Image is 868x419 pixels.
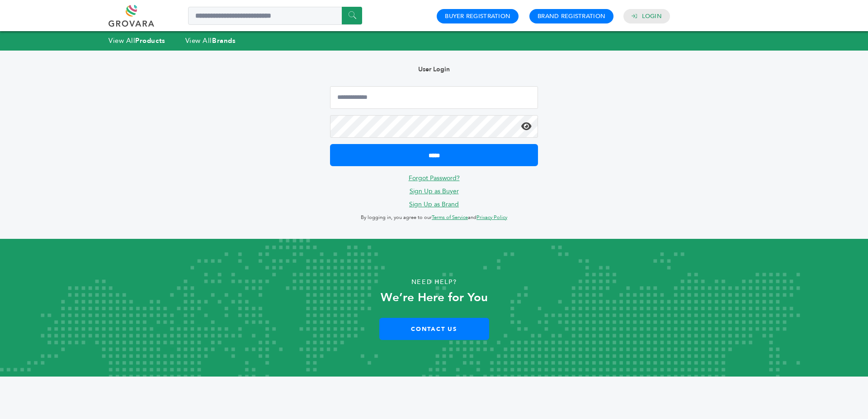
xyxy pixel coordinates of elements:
input: Search a product or brand... [188,7,362,25]
a: Privacy Policy [476,214,507,221]
a: Sign Up as Brand [409,200,459,209]
strong: Brands [212,36,236,45]
a: Buyer Registration [445,12,510,20]
strong: Products [135,36,165,45]
a: Sign Up as Buyer [410,187,459,196]
a: Terms of Service [432,214,468,221]
a: Contact Us [379,318,489,340]
input: Password [330,115,538,138]
p: Need Help? [43,275,825,289]
strong: We’re Here for You [381,289,488,306]
a: Brand Registration [538,12,605,20]
p: By logging in, you agree to our and [330,212,538,223]
a: View AllBrands [185,36,236,45]
a: View AllProducts [108,36,165,45]
a: Login [642,12,662,20]
b: User Login [418,65,450,74]
a: Forgot Password? [409,174,460,182]
input: Email Address [330,86,538,109]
